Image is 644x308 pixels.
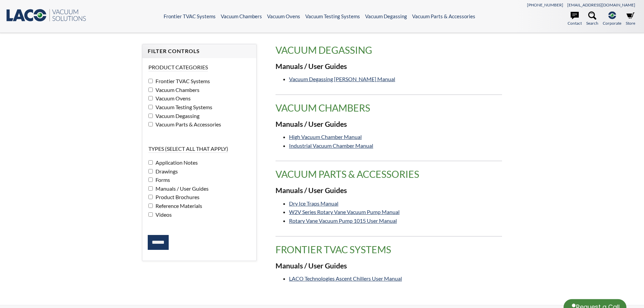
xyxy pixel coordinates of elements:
input: Frontier TVAC Systems [148,79,153,83]
span: Manuals / User Guides [154,185,209,192]
h4: Filter Controls [148,48,251,55]
input: Manuals / User Guides [148,186,153,191]
h3: Manuals / User Guides [276,186,502,195]
a: [PHONE_NUMBER] [527,2,563,7]
input: Videos [148,212,153,217]
legend: Types (select all that apply) [148,145,228,153]
input: Vacuum Ovens [148,96,153,100]
a: High Vacuum Chamber Manual [289,134,362,140]
a: [EMAIL_ADDRESS][DOMAIN_NAME] [567,2,635,7]
input: Vacuum Chambers [148,88,153,92]
span: Vacuum Ovens [154,95,191,101]
span: Forms [154,176,170,183]
span: Videos [154,211,172,218]
a: Vacuum Parts & Accessories [412,13,475,19]
a: W2V Series Rotary Vane Vacuum Pump Manual [289,209,400,215]
span: translation missing: en.product_groups.Vacuum Chambers [276,102,370,114]
h3: Manuals / User Guides [276,261,502,271]
a: Vacuum Ovens [267,13,300,19]
a: Store [626,11,635,26]
span: Vacuum Testing Systems [154,104,212,110]
a: Search [586,11,598,26]
a: Industrial Vacuum Chamber Manual [289,142,373,149]
span: Reference Materials [154,203,202,209]
h3: Manuals / User Guides [276,120,502,129]
span: Drawings [154,168,178,174]
span: Product Brochures [154,194,199,200]
span: Vacuum Parts & Accessories [154,121,221,127]
a: Contact [568,11,582,26]
span: Application Notes [154,159,198,166]
legend: Product Categories [148,64,208,71]
a: Vacuum Degassing [PERSON_NAME] Manual [289,76,395,82]
a: Vacuum Testing Systems [305,13,360,19]
input: Vacuum Testing Systems [148,105,153,109]
span: Frontier TVAC Systems [154,78,210,84]
input: Drawings [148,169,153,173]
a: Vacuum Chambers [221,13,262,19]
a: Rotary Vane Vacuum Pump 1015 User Manual [289,217,397,224]
a: Frontier TVAC Systems [164,13,216,19]
span: Corporate [603,20,621,26]
input: Application Notes [148,160,153,165]
input: Product Brochures [148,195,153,199]
span: translation missing: en.product_groups.Vacuum Parts & Accessories [276,168,419,180]
span: translation missing: en.product_groups.Frontier TVAC Systems [276,244,391,255]
span: Vacuum Degassing [154,113,199,119]
a: LACO Technologies Ascent Chillers User Manual [289,275,402,282]
input: Vacuum Parts & Accessories [148,122,153,126]
span: translation missing: en.product_groups.Vacuum Degassing [276,44,372,56]
a: Vacuum Degassing [365,13,407,19]
input: Vacuum Degassing [148,114,153,118]
input: Reference Materials [148,204,153,208]
span: Vacuum Chambers [154,87,199,93]
input: Forms [148,177,153,182]
h3: Manuals / User Guides [276,62,502,71]
a: Dry Ice Traps Manual [289,200,338,207]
